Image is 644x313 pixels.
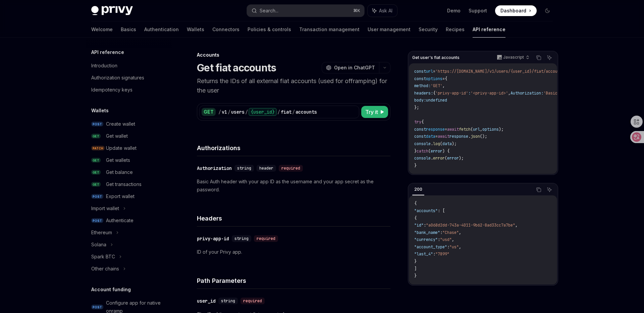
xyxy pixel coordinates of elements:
span: { [414,201,417,206]
span: , [508,90,511,96]
div: Solana [91,241,106,249]
h4: Path Parameters [197,276,390,285]
span: , [459,244,461,250]
span: method: [414,83,431,88]
span: try [414,119,421,125]
span: GET [91,158,101,163]
span: "7899" [435,251,449,257]
span: = [442,76,445,81]
span: error [433,155,445,161]
span: : [468,90,471,96]
span: headers: [414,90,433,96]
span: , [480,127,482,132]
div: v1 [222,109,227,115]
p: Javascript [503,55,524,60]
div: / [228,109,230,115]
div: Create wallet [106,120,135,128]
button: Search...⌘K [247,5,364,17]
div: Other chains [91,265,119,273]
a: Policies & controls [248,21,291,38]
a: Transaction management [299,21,360,38]
span: POST [91,305,103,310]
span: "account_type" [414,244,447,250]
div: Get balance [106,168,133,176]
div: Idempotency keys [91,86,132,94]
span: Authorization: [511,90,543,96]
a: PATCHUpdate wallet [86,142,172,154]
span: { [433,90,435,96]
div: user_id [197,298,216,304]
span: POST [91,194,103,199]
h4: Authorizations [197,143,390,152]
img: dark logo [91,6,133,15]
span: '<privy-app-id>' [471,90,508,96]
span: 'Basic <encoded-value>' [543,90,597,96]
button: Ask AI [545,185,554,194]
button: Ask AI [368,5,397,17]
span: const [414,134,426,139]
span: ); [459,155,464,161]
span: ); [452,141,457,146]
span: . [431,141,433,146]
span: "Chase" [442,230,459,235]
span: "currency" [414,237,438,242]
span: await [438,134,449,139]
span: Dashboard [500,7,526,14]
span: } [414,259,417,264]
span: { [414,215,417,221]
span: Ask AI [379,7,392,14]
span: GET [91,170,101,175]
span: Open in ChatGPT [334,64,375,71]
span: json [471,134,480,139]
span: error [447,155,459,161]
h5: Wallets [91,107,109,115]
span: 'privy-app-id' [435,90,468,96]
span: options [426,76,442,81]
div: Search... [260,7,278,15]
div: Authenticate [106,216,133,225]
h5: API reference [91,48,124,56]
a: POSTCreate wallet [86,118,172,130]
span: url [426,69,433,74]
div: fiat [281,109,291,115]
span: ( [445,155,447,161]
a: Introduction [86,60,172,72]
span: url [473,127,480,132]
div: Ethereum [91,229,112,237]
span: , [459,230,461,235]
span: "us" [449,244,459,250]
span: { [421,119,424,125]
a: API reference [473,21,505,38]
div: Accounts [197,52,390,58]
a: Security [419,21,438,38]
div: required [240,298,265,304]
span: options [482,127,499,132]
span: console [414,155,431,161]
span: data [426,134,435,139]
div: Export wallet [106,192,135,200]
span: catch [417,148,428,154]
span: string [221,298,235,304]
a: Support [469,7,487,14]
span: = [433,69,435,74]
span: "bank_name" [414,230,440,235]
span: } [414,148,417,154]
span: undefined [426,98,447,103]
div: Authorization [197,165,232,172]
span: (); [480,134,487,139]
button: Toggle dark mode [542,5,553,16]
a: POSTExport wallet [86,190,172,202]
span: . [431,155,433,161]
span: response [449,134,468,139]
span: POST [91,122,103,127]
span: log [433,141,440,146]
a: Dashboard [495,5,537,16]
span: string [234,236,249,241]
a: Connectors [212,21,239,38]
span: : [424,223,426,228]
span: const [414,69,426,74]
span: 'https://[DOMAIN_NAME]/v1/users/{user_id}/fiat/accounts' [435,69,567,74]
span: ⌘ K [353,8,360,13]
span: error [431,148,442,154]
button: Ask AI [545,53,554,62]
